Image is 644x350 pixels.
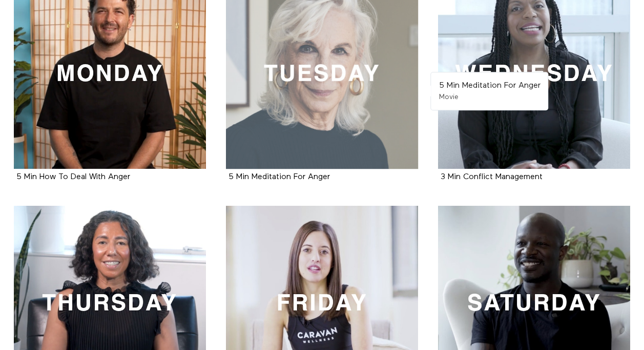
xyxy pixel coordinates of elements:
a: 5 Min How To Deal With Anger [16,173,130,181]
span: Movie [439,93,458,101]
a: 3 Min Conflict Management [441,173,543,181]
strong: 5 Min Meditation For Anger [228,173,330,181]
a: 5 Min Meditation For Anger [228,173,330,181]
strong: 5 Min How To Deal With Anger [16,173,130,181]
strong: 5 Min Meditation For Anger [439,82,540,90]
strong: 3 Min Conflict Management [441,173,543,181]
